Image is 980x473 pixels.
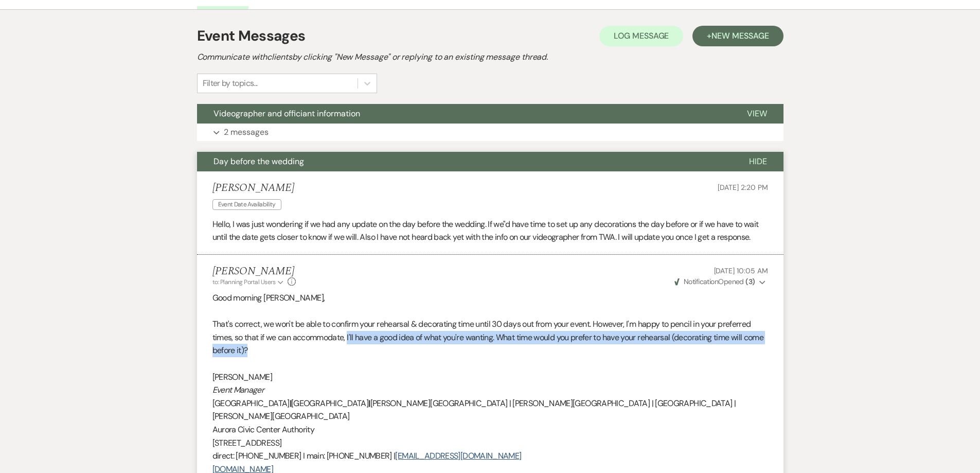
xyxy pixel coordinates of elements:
button: Log Message [599,26,683,46]
strong: ( 3 ) [745,277,755,286]
button: Videographer and officiant information [197,104,730,124]
span: Hide [749,156,767,167]
h2: Communicate with clients by clicking "New Message" or replying to an existing message thread. [197,51,783,63]
span: Log Message [614,30,669,41]
button: Day before the wedding [197,152,733,171]
button: View [730,104,783,124]
span: [STREET_ADDRESS] [212,437,282,448]
span: Event Date Availability [212,199,281,210]
h1: Event Messages [197,25,306,47]
span: direct: [PHONE_NUMBER] I main: [PHONE_NUMBER] | [212,450,396,461]
div: Filter by topics... [203,77,258,90]
button: NotificationOpened (3) [673,276,768,287]
a: [EMAIL_ADDRESS][DOMAIN_NAME] [395,450,521,461]
span: Videographer and officiant information [213,108,360,119]
p: Good morning [PERSON_NAME], [212,291,768,305]
strong: | [290,398,291,409]
span: View [747,108,767,119]
span: Day before the wedding [213,156,304,167]
span: [DATE] 2:20 PM [718,183,768,192]
span: Aurora Civic Center Authority [212,424,314,435]
p: That's correct, we won't be able to confirm your rehearsal & decorating time until 30 days out fr... [212,318,768,357]
button: 2 messages [197,124,783,141]
h5: [PERSON_NAME] [212,265,296,278]
span: [DATE] 10:05 AM [714,266,768,275]
button: +New Message [692,26,783,46]
span: New Message [711,30,769,41]
em: Event Manager [212,384,264,395]
button: to: Planning Portal Users [212,277,286,287]
span: [PERSON_NAME][GEOGRAPHIC_DATA] | [PERSON_NAME][GEOGRAPHIC_DATA] | [GEOGRAPHIC_DATA] | [PERSON_NAM... [212,398,736,422]
p: 2 messages [224,126,269,139]
span: to: Planning Portal Users [212,278,276,286]
span: Notification [684,277,718,286]
span: [GEOGRAPHIC_DATA] [291,398,368,409]
p: Hello, I was just wondering if we had any update on the day before the wedding. If we''d have tim... [212,218,768,244]
span: [PERSON_NAME] [212,372,273,382]
h5: [PERSON_NAME] [212,182,294,195]
span: [GEOGRAPHIC_DATA] [212,398,290,409]
button: Hide [733,152,783,171]
strong: | [368,398,370,409]
span: Opened [674,277,755,286]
